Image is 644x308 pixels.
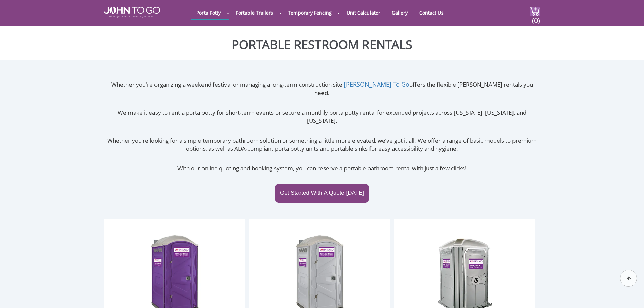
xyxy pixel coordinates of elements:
[532,10,540,25] span: (0)
[387,6,413,19] a: Gallery
[231,6,278,19] a: Portable Trailers
[104,7,160,18] img: JOHN to go
[530,7,540,16] img: cart a
[341,6,385,19] a: Unit Calculator
[104,164,540,172] p: With our online quoting and booking system, you can reserve a portable bathroom rental with just ...
[283,6,337,19] a: Temporary Fencing
[191,6,226,19] a: Porta Potty
[104,137,540,153] p: Whether you’re looking for a simple temporary bathroom solution or something a little more elevat...
[104,80,540,97] p: Whether you're organizing a weekend festival or managing a long-term construction site, offers th...
[104,109,540,125] p: We make it easy to rent a porta potty for short-term events or secure a monthly porta potty renta...
[344,80,409,88] a: [PERSON_NAME] To Go
[275,184,369,202] a: Get Started With A Quote [DATE]
[414,6,449,19] a: Contact Us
